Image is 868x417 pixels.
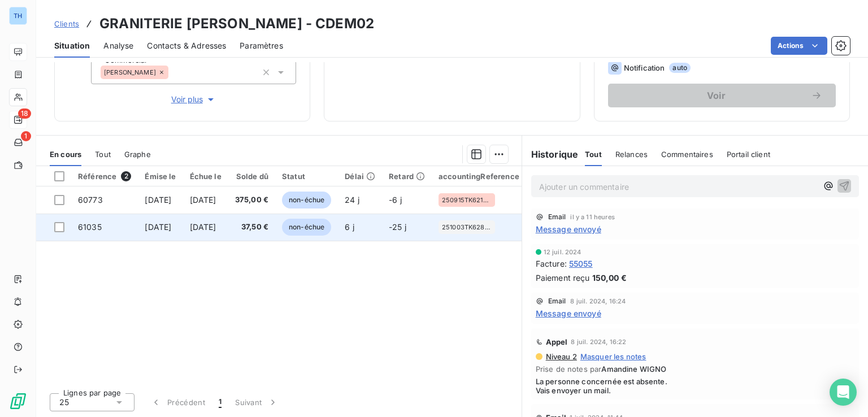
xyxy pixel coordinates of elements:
div: TH [9,7,27,25]
button: Précédent [144,390,212,414]
span: Portail client [727,150,770,159]
div: accountingReference [439,172,519,181]
span: Message envoyé [536,223,601,235]
div: Statut [282,172,331,181]
span: [DATE] [190,195,216,205]
div: Échue le [190,172,222,181]
span: Tout [585,150,602,159]
span: non-échue [282,192,331,208]
span: 37,50 € [235,221,268,233]
button: Actions [771,37,827,55]
span: [DATE] [145,195,171,205]
span: 1 [21,131,31,141]
span: Paiement reçu [536,272,590,284]
span: Contacts & Adresses [147,40,226,51]
div: Open Intercom Messenger [830,379,857,406]
span: Relances [615,150,648,159]
span: Email [548,214,566,220]
span: 2 [121,171,131,181]
span: La personne concernée est absente. Vais envoyer un mail. [536,377,854,395]
span: 18 [18,108,31,119]
span: auto [669,63,691,73]
span: 251003TK62827AW [442,224,492,231]
span: -25 j [389,222,406,232]
a: Clients [54,18,79,29]
span: Commentaires [661,150,713,159]
input: Ajouter une valeur [168,67,177,77]
span: 1 [219,397,222,408]
span: Analyse [103,40,133,51]
span: Clients [54,19,79,28]
span: Paramètres [240,40,283,51]
button: Suivant [228,390,285,414]
span: 8 juil. 2024, 16:22 [571,338,626,345]
span: Appel [546,337,568,346]
h3: GRANITERIE [PERSON_NAME] - CDEM02 [99,14,374,34]
button: Voir plus [91,93,296,106]
span: Voir [622,91,811,100]
span: [DATE] [190,222,216,232]
span: Voir plus [171,94,216,105]
div: Délai [345,172,375,181]
span: [DATE] [145,222,171,232]
span: 60773 [78,195,103,205]
button: 1 [212,390,228,414]
span: 61035 [78,222,102,232]
div: Référence [78,171,131,181]
span: En cours [50,150,81,159]
span: -6 j [389,195,402,205]
div: Solde dû [235,172,268,181]
span: Email [548,298,566,305]
img: Logo LeanPay [9,392,27,410]
span: Situation [54,40,90,51]
span: Notification [624,63,665,72]
span: 150,00 € [592,272,627,284]
div: Retard [389,172,425,181]
span: 25 [59,397,69,408]
span: Amandine WIGNO [601,364,666,373]
span: 250915TK62156AD [442,197,492,203]
span: 12 juil. 2024 [544,249,581,255]
span: Message envoyé [536,307,601,319]
span: Prise de notes par [536,364,854,373]
span: Masquer les notes [580,352,646,361]
span: Niveau 2 [545,352,577,361]
span: Tout [95,150,111,159]
span: [PERSON_NAME] [104,69,156,76]
h6: Historique [522,147,579,161]
span: Graphe [124,150,151,159]
span: Facture : [536,258,567,270]
span: 6 j [345,222,354,232]
div: Émise le [145,172,176,181]
span: 24 j [345,195,359,205]
span: non-échue [282,219,331,236]
button: Voir [608,84,836,107]
span: il y a 11 heures [570,214,614,220]
span: 375,00 € [235,194,268,206]
span: 8 juil. 2024, 16:24 [570,298,626,305]
span: 55055 [569,258,593,270]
